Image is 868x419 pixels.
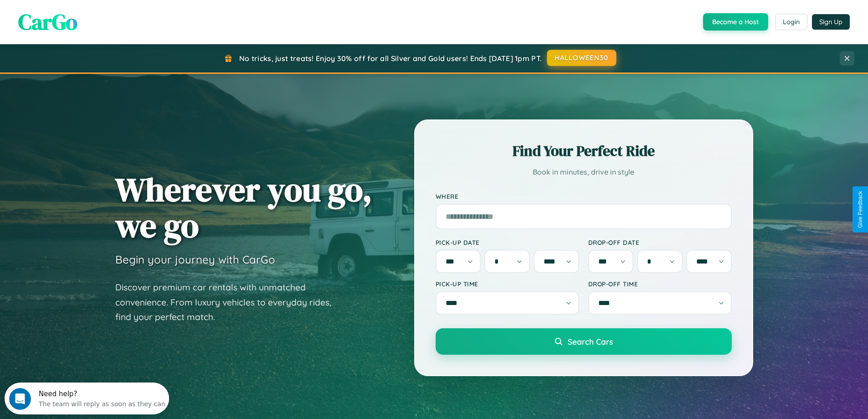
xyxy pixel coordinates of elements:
[436,280,579,288] label: Pick-up Time
[9,388,31,410] iframe: Intercom live chat
[115,171,372,243] h1: Wherever you go, we go
[436,166,732,179] p: Book in minutes, drive in style
[239,54,542,63] span: No tricks, just treats! Enjoy 30% off for all Silver and Gold users! Ends [DATE] 1pm PT.
[34,8,161,15] div: Need help?
[436,328,732,355] button: Search Cars
[115,253,275,266] h3: Begin your journey with CarGo
[588,238,732,246] label: Drop-off Date
[588,280,732,288] label: Drop-off Time
[547,50,616,66] button: HALLOWEEN30
[436,192,732,200] label: Where
[34,15,161,25] div: The team will reply as soon as they can
[436,141,732,161] h2: Find Your Perfect Ride
[857,191,863,228] div: Give Feedback
[115,280,343,325] p: Discover premium car rentals with unmatched convenience. From luxury vehicles to everyday rides, ...
[775,14,807,30] button: Login
[703,13,768,31] button: Become a Host
[812,14,850,30] button: Sign Up
[4,4,169,29] div: Open Intercom Messenger
[568,336,613,347] span: Search Cars
[18,7,77,37] span: CarGo
[436,238,579,246] label: Pick-up Date
[5,383,169,414] iframe: Intercom live chat discovery launcher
